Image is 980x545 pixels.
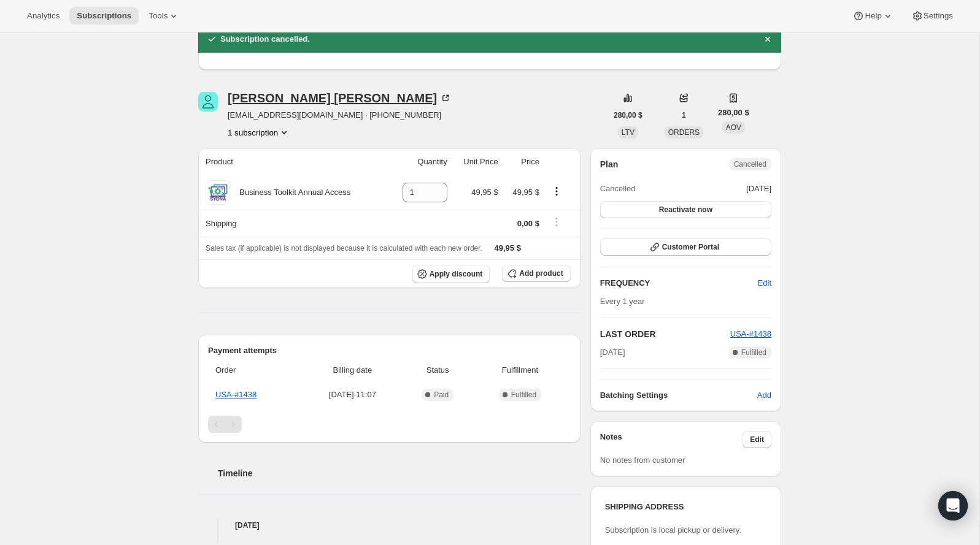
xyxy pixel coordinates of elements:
[734,159,766,169] span: Cancelled
[502,148,543,175] th: Price
[406,364,469,376] span: Status
[750,273,779,293] button: Edit
[215,390,257,399] a: USA-#1438
[495,243,521,253] span: 49,95 $
[600,158,619,170] h2: Plan
[141,7,187,25] button: Tools
[674,107,693,124] button: 1
[726,123,741,132] span: AOV
[206,244,482,253] span: Sales tax (if applicable) is not displayed because it is calculated with each new order.
[730,329,771,338] a: USA-#1438
[198,210,388,237] th: Shipping
[547,185,566,198] button: Product actions
[430,269,483,279] span: Apply discount
[547,215,566,229] button: Shipping actions
[230,186,350,199] div: Business Toolkit Annual Access
[718,107,749,119] span: 280,00 $
[750,435,764,444] span: Edit
[622,128,635,137] span: LTV
[600,431,743,448] h3: Notes
[600,328,730,340] h2: LAST ORDER
[218,467,581,479] h2: Timeline
[746,183,771,195] span: [DATE]
[149,11,168,21] span: Tools
[20,7,67,25] button: Analytics
[600,389,757,402] h6: Batching Settings
[741,348,766,357] span: Fulfilled
[208,357,303,384] th: Order
[600,238,771,256] button: Customer Portal
[388,148,451,175] th: Quantity
[206,180,230,205] img: product img
[228,126,290,139] button: Product actions
[606,107,650,124] button: 280,00 $
[600,346,625,359] span: [DATE]
[451,148,502,175] th: Unit Price
[743,431,771,448] button: Edit
[904,7,960,25] button: Settings
[759,31,776,48] button: Descartar notificación
[730,328,771,340] button: USA-#1438
[600,455,685,465] span: No notes from customer
[502,265,570,282] button: Add product
[307,364,399,376] span: Billing date
[69,7,139,25] button: Subscriptions
[519,269,563,278] span: Add product
[511,390,536,400] span: Fulfilled
[220,33,310,45] h2: Subscription cancelled.
[865,11,881,21] span: Help
[600,297,645,306] span: Every 1 year
[198,519,581,532] h4: [DATE]
[605,525,741,535] span: Subscription is local pickup or delivery.
[600,183,636,195] span: Cancelled
[412,265,490,283] button: Apply discount
[668,128,700,137] span: ORDERS
[228,92,452,104] div: [PERSON_NAME] [PERSON_NAME]
[758,277,771,289] span: Edit
[307,389,399,401] span: [DATE] · 11:07
[659,205,712,215] span: Reactivate now
[757,389,771,402] span: Add
[600,277,758,289] h2: FREQUENCY
[517,219,539,228] span: 0,00 $
[682,110,686,120] span: 1
[434,390,449,400] span: Paid
[662,242,719,252] span: Customer Portal
[750,386,779,405] button: Add
[208,416,571,433] nav: Paginación
[845,7,901,25] button: Help
[27,11,60,21] span: Analytics
[228,109,452,121] span: [EMAIL_ADDRESS][DOMAIN_NAME] · [PHONE_NUMBER]
[198,92,218,112] span: Melissa Rusnak
[471,188,498,197] span: 49,95 $
[208,345,571,357] h2: Payment attempts
[614,110,642,120] span: 280,00 $
[605,501,766,513] h3: SHIPPING ADDRESS
[938,491,968,520] div: Open Intercom Messenger
[198,148,388,175] th: Product
[924,11,953,21] span: Settings
[513,188,539,197] span: 49,95 $
[77,11,131,21] span: Subscriptions
[600,201,771,218] button: Reactivate now
[477,364,563,376] span: Fulfillment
